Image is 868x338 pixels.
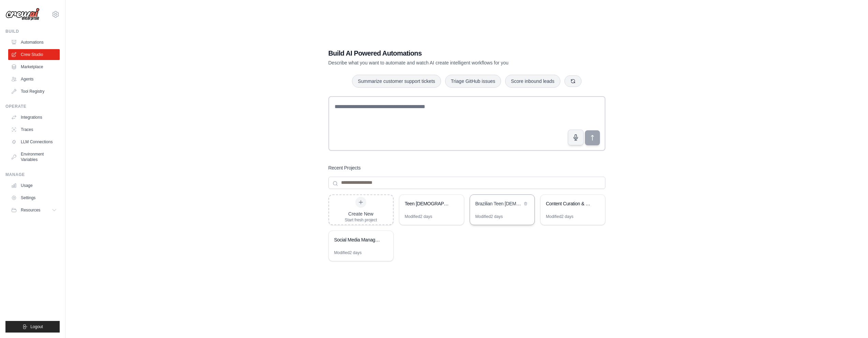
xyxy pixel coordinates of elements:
[8,49,60,60] a: Crew Studio
[345,217,377,223] div: Start fresh project
[405,200,452,207] div: Teen [DEMOGRAPHIC_DATA] Study Content Creator
[8,205,60,216] button: Resources
[328,59,558,66] p: Describe what you want to automate and watch AI create intelligent workflows for you
[505,75,560,88] button: Score inbound leads
[5,8,40,21] img: Logo
[8,86,60,97] a: Tool Registry
[8,136,60,147] a: LLM Connections
[21,207,40,213] span: Resources
[546,214,574,219] div: Modified 2 days
[5,104,60,109] div: Operate
[345,210,377,217] div: Create New
[328,48,558,58] h1: Build AI Powered Automations
[8,74,60,85] a: Agents
[834,305,868,338] iframe: Chat Widget
[475,200,522,207] div: Brazilian Teen [DEMOGRAPHIC_DATA] Content Creator
[445,75,501,88] button: Triage GitHub issues
[352,75,441,88] button: Summarize customer support tickets
[8,61,60,72] a: Marketplace
[334,250,362,255] div: Modified 2 days
[328,164,361,171] h3: Recent Projects
[5,172,60,177] div: Manage
[5,29,60,34] div: Build
[475,214,503,219] div: Modified 2 days
[8,112,60,123] a: Integrations
[546,200,593,207] div: Content Curation & Discovery Crew
[8,180,60,191] a: Usage
[568,130,584,145] button: Click to speak your automation idea
[30,324,43,329] span: Logout
[405,214,432,219] div: Modified 2 days
[8,192,60,203] a: Settings
[564,75,582,87] button: Get new suggestions
[5,321,60,333] button: Logout
[334,236,381,243] div: Social Media Management & Analytics Hub
[8,149,60,165] a: Environment Variables
[8,124,60,135] a: Traces
[522,200,529,207] button: Delete project
[8,37,60,48] a: Automations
